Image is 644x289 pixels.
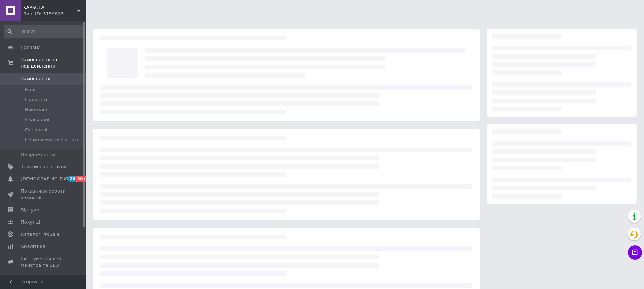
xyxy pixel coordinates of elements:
[23,11,86,17] div: Ваш ID: 3159815
[25,96,47,103] span: Прийняті
[21,274,66,287] span: Управління сайтом
[21,176,74,182] span: [DEMOGRAPHIC_DATA]
[21,243,45,250] span: Аналітика
[21,75,50,82] span: Замовлення
[21,151,55,158] span: Повідомлення
[68,176,76,182] span: 26
[21,44,41,51] span: Головна
[21,219,40,225] span: Покупці
[628,245,642,260] button: Чат з покупцем
[25,116,49,123] span: Скасовані
[25,106,47,113] span: Виконані
[21,164,66,170] span: Товари та послуги
[23,4,77,11] span: KAPSULA
[25,127,48,133] span: Оплачені
[21,188,66,201] span: Показники роботи компанії
[4,25,84,38] input: Пошук
[25,137,80,143] span: Не можемо зв'язатись
[21,207,39,213] span: Відгуки
[21,56,86,69] span: Замовлення та повідомлення
[76,176,88,182] span: 99+
[25,86,35,93] span: Нові
[21,256,66,269] span: Інструменти веб-майстра та SEO
[21,231,59,238] span: Каталог ProSale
